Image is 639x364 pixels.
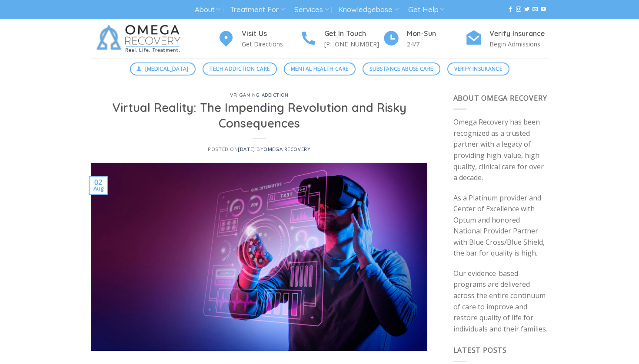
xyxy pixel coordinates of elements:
[447,62,509,75] a: Verify Insurance
[195,2,220,18] a: About
[454,65,502,73] span: Verify Insurance
[208,146,255,152] span: Posted on
[300,28,383,49] a: Get In Touch [PHONE_NUMBER]
[324,39,383,49] p: [PHONE_NUMBER]
[145,65,189,73] span: [MEDICAL_DATA]
[242,39,300,49] p: Get Directions
[217,28,300,49] a: Visit Us Get Directions
[407,39,465,49] p: 24/7
[453,345,507,355] span: Latest Posts
[408,2,444,18] a: Get Help
[369,65,433,73] span: Substance Abuse Care
[465,28,548,49] a: Verify Insurance Begin Admissions
[532,7,538,13] a: Send us an email
[263,146,310,152] a: Omega Recovery
[210,65,270,73] span: Tech Addiction Care
[230,2,284,18] a: Treatment For
[91,163,427,351] img: virtual reality and society
[294,2,329,18] a: Services
[407,28,465,39] h4: Mon-Sun
[324,28,383,39] h4: Get In Touch
[453,93,547,103] span: About Omega Recovery
[291,65,348,73] span: Mental Health Care
[130,62,196,75] a: [MEDICAL_DATA]
[102,100,417,131] h1: Virtual Reality: The Impending Revolution and Risky Consequences
[489,39,548,49] p: Begin Admissions
[256,146,310,152] span: by
[453,193,548,259] p: As a Platinum provider and Center of Excellence with Optum and honored National Provider Partner ...
[230,92,289,98] a: VR Gaming Addiction
[524,7,529,13] a: Follow on Twitter
[489,28,548,39] h4: Verify Insurance
[363,62,440,75] a: Substance Abuse Care
[203,62,277,75] a: Tech Addiction Care
[91,19,189,58] img: Omega Recovery
[338,2,398,18] a: Knowledgebase
[284,62,356,75] a: Mental Health Care
[238,146,255,152] a: [DATE]
[453,268,548,335] p: Our evidence-based programs are delivered across the entire continuum of care to improve and rest...
[453,117,548,184] p: Omega Recovery has been recognized as a trusted partner with a legacy of providing high-value, hi...
[242,28,300,39] h4: Visit Us
[541,7,546,13] a: Follow on YouTube
[516,7,521,13] a: Follow on Instagram
[508,7,513,13] a: Follow on Facebook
